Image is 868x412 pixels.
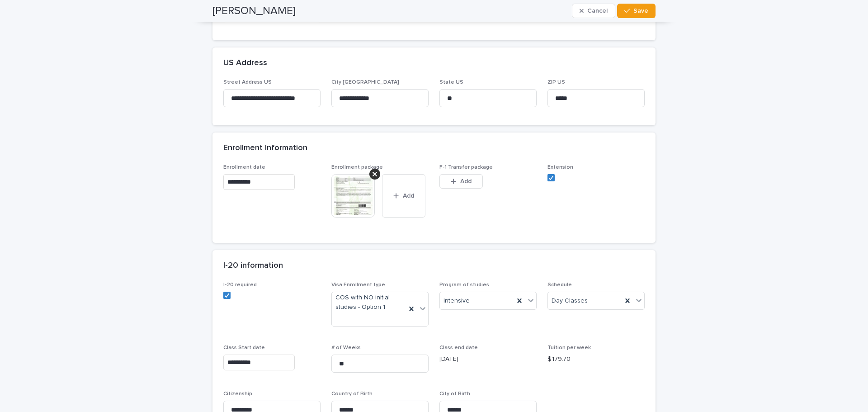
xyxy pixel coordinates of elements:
[331,80,399,85] span: City [GEOGRAPHIC_DATA]
[212,5,296,18] h2: [PERSON_NAME]
[335,293,402,312] span: COS with NO initial studies - Option 1
[223,261,283,271] h2: I-20 information
[460,178,472,185] span: Add
[331,391,373,397] span: Country of Birth
[223,80,272,85] span: Street Address US
[547,80,565,85] span: ZIP US
[223,391,252,397] span: Citizenship
[403,193,414,199] span: Add
[439,355,537,364] p: [DATE]
[547,282,572,288] span: Schedule
[633,8,648,14] span: Save
[439,165,493,170] span: F-1 Transfer package
[547,355,645,364] p: $ 179.70
[223,282,257,288] span: I-20 required
[223,58,267,68] h2: US Address
[439,345,478,350] span: Class end date
[439,391,470,397] span: City of Birth
[439,80,463,85] span: State US
[572,4,615,18] button: Cancel
[587,8,608,14] span: Cancel
[223,165,265,170] span: Enrollment date
[547,165,573,170] span: Extension
[331,165,383,170] span: Enrollment package
[547,345,591,350] span: Tuition per week
[331,345,361,350] span: # of Weeks
[439,174,483,189] button: Add
[331,282,385,288] span: Visa Enrollment type
[617,4,656,18] button: Save
[382,174,425,218] button: Add
[552,296,588,306] span: Day Classes
[443,296,470,306] span: Intensive
[223,345,265,350] span: Class Start date
[439,282,489,288] span: Program of studies
[223,143,307,153] h2: Enrollment Information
